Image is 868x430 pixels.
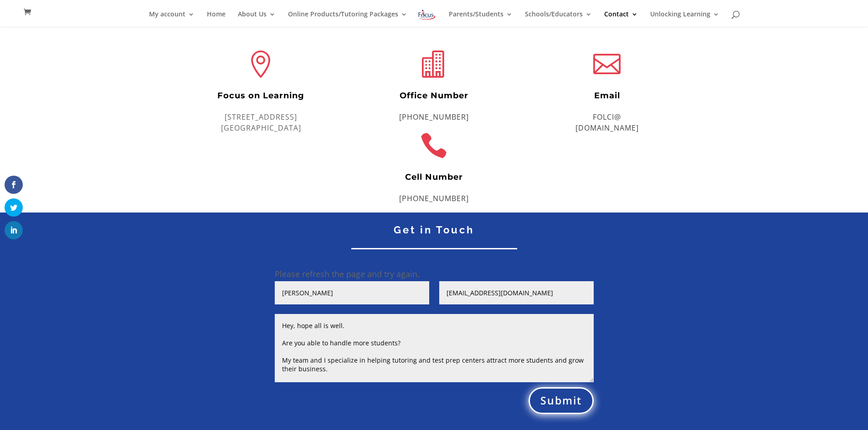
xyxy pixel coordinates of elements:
[288,11,407,26] a: Online Products/Tutoring Packages
[247,51,275,78] span: 
[399,193,469,203] a: [PHONE_NUMBER]
[207,11,226,26] a: Home
[188,126,334,137] p: [GEOGRAPHIC_DATA]
[650,11,719,26] a: Unlocking Learning
[399,112,469,122] a: [PHONE_NUMBER]
[217,91,304,101] span: Focus on Learning
[420,51,448,78] span: 
[400,91,468,101] span: Office Number
[149,11,195,26] a: My account
[394,224,474,236] span: Get in Touch
[594,91,620,101] span: Email
[575,123,639,133] a: [DOMAIN_NAME]
[420,132,448,159] span: 
[275,267,594,281] p: Please refresh the page and try again.
[275,314,593,382] textarea: Hey, hope all is well. Are you able to handle more students? My team and I specialize in helping ...
[604,11,638,26] a: Contact
[593,51,621,78] span: 
[238,11,276,26] a: About Us
[593,112,621,122] a: FOLCI@
[275,281,429,304] input: Name
[417,8,437,21] img: Focus on Learning
[188,115,334,126] p: [STREET_ADDRESS]
[525,11,592,26] a: Schools/Educators
[439,281,594,304] input: Email Address
[405,172,463,182] span: Cell Number
[529,387,594,414] button: Submit
[449,11,513,26] a: Parents/Students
